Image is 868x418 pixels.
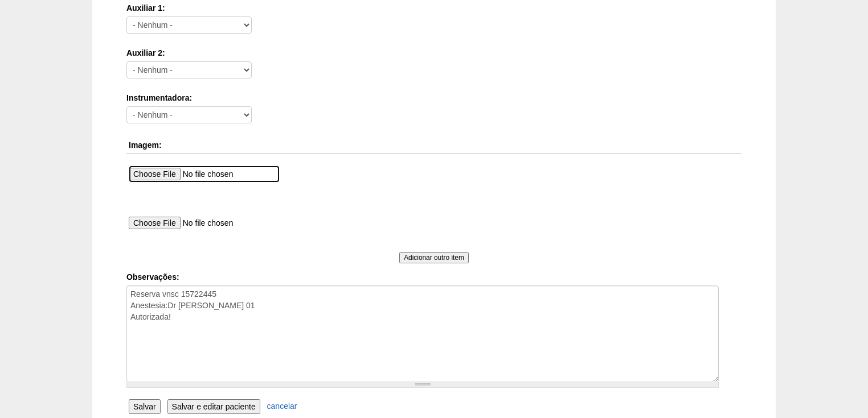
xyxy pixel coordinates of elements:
[126,92,742,104] label: Instrumentadora:
[167,399,260,414] input: Salvar e editar paciente
[129,399,161,414] input: Salvar
[126,285,719,382] textarea: Reserva vnsc 15722445 Anestesia:Dr [PERSON_NAME] 01 Autorizada!
[126,2,742,14] label: Auxiliar 1:
[126,47,742,59] label: Auxiliar 2:
[399,252,469,263] input: Adicionar outro item
[126,271,742,283] label: Observações:
[267,402,297,411] a: cancelar
[126,137,742,154] th: Imagem:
